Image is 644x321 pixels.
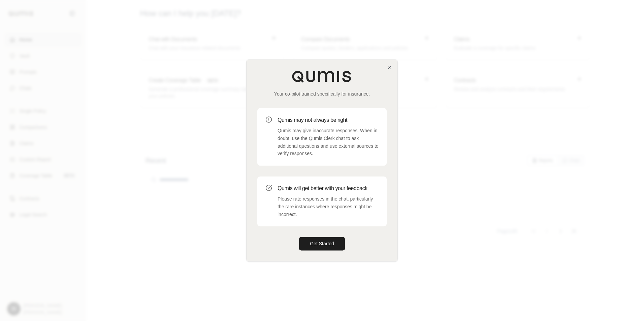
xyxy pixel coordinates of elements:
[278,195,379,218] p: Please rate responses in the chat, particularly the rare instances where responses might be incor...
[292,70,352,82] img: Qumis Logo
[257,91,387,97] p: Your co-pilot trained specifically for insurance.
[278,184,379,192] h3: Qumis will get better with your feedback
[299,237,345,251] button: Get Started
[278,116,379,124] h3: Qumis may not always be right
[278,127,379,157] p: Qumis may give inaccurate responses. When in doubt, use the Qumis Clerk chat to ask additional qu...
